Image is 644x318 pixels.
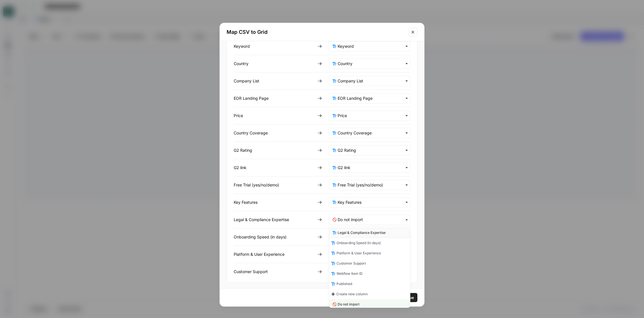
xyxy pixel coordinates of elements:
div: Price [234,113,315,119]
input: Free Trial (yes/no/demo) [338,182,407,188]
div: Free Trial (yes/no/demo) [234,182,315,188]
span: Legal & Compliance Expertise [338,230,386,235]
input: G2 Rating [338,147,407,153]
div: Platform & User Experience [234,252,315,257]
input: G2 link [338,165,407,171]
div: Country Coverage [234,130,315,136]
div: G2 Rating [234,147,315,153]
input: Price [338,113,407,119]
div: EOR Landing Page [234,95,315,101]
div: Country [234,61,315,66]
input: Keyword [338,43,407,49]
span: Webflow Item ID [336,271,363,276]
div: Company List [234,78,315,84]
span: Do not import [338,302,359,307]
div: Customer Support [234,269,315,275]
input: Company List [338,78,407,84]
div: Key Features [234,199,315,205]
span: Published [336,281,352,286]
input: Country Coverage [338,130,407,136]
div: Legal & Compliance Expertise [234,217,315,223]
span: Platform & User Experience [336,251,381,256]
span: Customer Support [336,261,366,266]
div: Keyword [234,43,315,49]
input: Key Features [338,199,407,205]
input: Do not import [338,217,407,223]
span: Onboarding Speed (in days) [336,240,381,246]
span: Create new column [336,292,368,297]
h2: Map CSV to Grid [227,28,405,36]
input: EOR Landing Page [338,95,407,101]
button: Close modal [408,28,417,37]
div: G2 link [234,165,315,171]
input: Country [338,61,407,66]
div: Onboarding Speed (in days) [234,234,315,240]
